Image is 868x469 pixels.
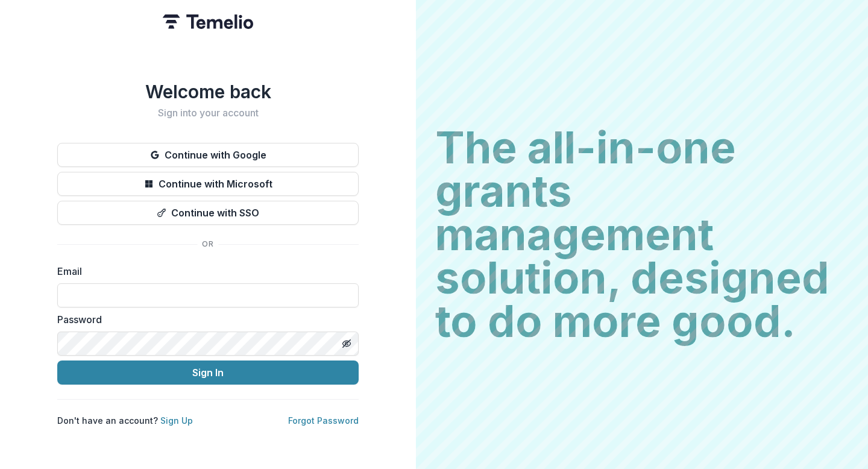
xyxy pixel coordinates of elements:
[163,14,253,29] img: Temelio
[57,312,351,327] label: Password
[57,81,359,102] h1: Welcome back
[288,415,359,426] a: Forgot Password
[160,415,193,426] a: Sign Up
[57,201,359,225] button: Continue with SSO
[57,264,351,279] label: Email
[57,143,359,167] button: Continue with Google
[57,172,359,196] button: Continue with Microsoft
[57,360,359,385] button: Sign In
[57,414,193,427] p: Don't have an account?
[57,107,359,119] h2: Sign into your account
[337,334,356,353] button: Toggle password visibility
